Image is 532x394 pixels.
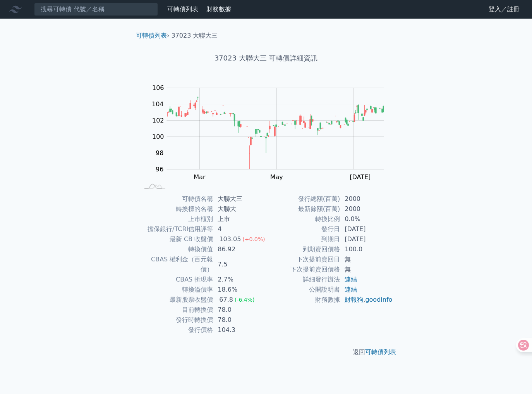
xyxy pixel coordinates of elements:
a: goodinfo [365,296,392,303]
td: 最新 CB 收盤價 [139,234,213,244]
td: 財務數據 [266,295,340,305]
td: 2.7% [213,275,266,285]
tspan: 96 [156,166,163,173]
tspan: 100 [152,133,164,140]
td: 發行時轉換價 [139,315,213,325]
tspan: Mar [194,173,206,181]
td: , [340,295,393,305]
td: 78.0 [213,305,266,315]
a: 可轉債列表 [136,32,167,39]
td: 4 [213,224,266,234]
td: 發行總額(百萬) [266,194,340,204]
td: 最新股票收盤價 [139,295,213,305]
li: 37023 大聯大三 [172,31,218,40]
td: 下次提前賣回日 [266,254,340,264]
tspan: 106 [152,84,164,92]
tspan: 104 [152,100,164,108]
td: [DATE] [340,224,393,234]
td: 18.6% [213,285,266,295]
td: 下次提前賣回價格 [266,264,340,275]
a: 連結 [345,286,357,293]
td: 78.0 [213,315,266,325]
g: Series [167,97,384,169]
td: 上市櫃別 [139,214,213,224]
tspan: 102 [152,117,164,124]
td: 上市 [213,214,266,224]
tspan: May [270,173,283,181]
td: CBAS 權利金（百元報價） [139,254,213,275]
g: Chart [148,84,396,181]
td: 到期日 [266,234,340,244]
td: 到期賣回價格 [266,244,340,254]
td: [DATE] [340,234,393,244]
td: 0.0% [340,214,393,224]
div: 103.05 [218,234,242,244]
td: CBAS 折現率 [139,275,213,285]
td: 轉換比例 [266,214,340,224]
td: 最新餘額(百萬) [266,204,340,214]
td: 大聯大 [213,204,266,214]
td: 100.0 [340,244,393,254]
td: 無 [340,264,393,275]
td: 2000 [340,194,393,204]
td: 可轉債名稱 [139,194,213,204]
td: 轉換價值 [139,244,213,254]
td: 擔保銀行/TCRI信用評等 [139,224,213,234]
li: › [136,31,169,40]
td: 大聯大三 [213,194,266,204]
td: 發行價格 [139,325,213,335]
p: 返回 [130,347,402,357]
a: 財報狗 [345,296,363,303]
td: 詳細發行辦法 [266,275,340,285]
td: 104.3 [213,325,266,335]
td: 86.92 [213,244,266,254]
td: 轉換溢價率 [139,285,213,295]
td: 轉換標的名稱 [139,204,213,214]
td: 2000 [340,204,393,214]
a: 登入／註冊 [482,3,526,16]
td: 公開說明書 [266,285,340,295]
a: 可轉債列表 [365,348,396,356]
span: (+0.0%) [242,236,265,242]
td: 7.5 [213,254,266,275]
td: 目前轉換價 [139,305,213,315]
tspan: [DATE] [350,173,371,181]
a: 連結 [345,276,357,283]
td: 發行日 [266,224,340,234]
h1: 37023 大聯大三 可轉債詳細資訊 [130,53,402,64]
span: (-6.4%) [235,297,255,303]
tspan: 98 [156,149,163,157]
div: 67.8 [218,295,235,305]
a: 財務數據 [206,5,231,13]
td: 無 [340,254,393,264]
input: 搜尋可轉債 代號／名稱 [34,3,158,16]
a: 可轉債列表 [167,5,198,13]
